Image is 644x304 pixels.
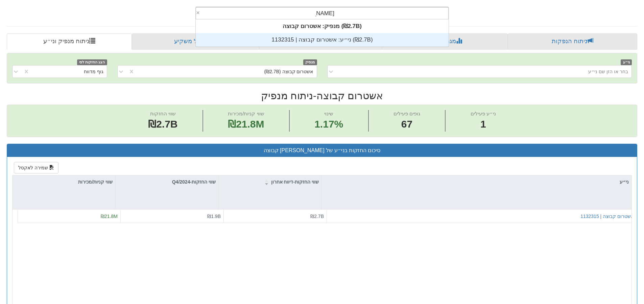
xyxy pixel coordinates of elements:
[303,59,317,65] span: מנפיק
[228,118,264,130] span: ₪21.8M
[7,33,132,50] a: ניתוח מנפיק וני״ע
[310,214,324,219] span: ₪2.7B
[508,33,637,50] a: ניתוח הנפקות
[588,68,628,75] div: בחר או הזן שם ני״ע
[77,59,107,65] span: הצג החזקות לפי
[314,117,343,132] span: 1.17%
[148,118,177,130] span: ₪2.7B
[322,175,631,188] div: ני״ע
[228,111,264,116] span: שווי קניות/מכירות
[196,20,449,47] div: grid
[219,175,321,188] div: שווי החזקות-דיווח אחרון
[393,111,420,116] span: גופים פעילים
[324,111,333,116] span: שינוי
[196,33,449,47] div: ני״ע: ‏אשטרום קבוצה | 1132315 ‎(₪2.7B)‎
[264,68,313,75] div: אשטרום קבוצה (₪2.7B)
[207,214,221,219] span: ₪1.9B
[621,59,632,65] span: ני״ע
[471,111,496,116] span: ני״ע פעילים
[393,117,420,132] span: 67
[196,7,202,19] span: Clear value
[580,213,634,220] button: אשטרום קבוצה | 1132315
[84,68,103,75] div: גוף מדווח
[14,162,58,173] button: שמירה לאקסל
[196,10,200,16] span: ×
[150,111,176,116] span: שווי החזקות
[12,147,632,154] h3: סיכום החזקות בני״ע של [PERSON_NAME] קבוצה
[471,117,496,132] span: 1
[196,20,449,33] div: מנפיק: ‏אשטרום קבוצה ‎(₪2.7B)‎
[101,214,118,219] span: ₪21.8M
[116,175,218,188] div: שווי החזקות-Q4/2024
[13,175,115,188] div: שווי קניות/מכירות
[7,90,637,101] h2: אשטרום קבוצה - ניתוח מנפיק
[132,33,259,50] a: פרופיל משקיע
